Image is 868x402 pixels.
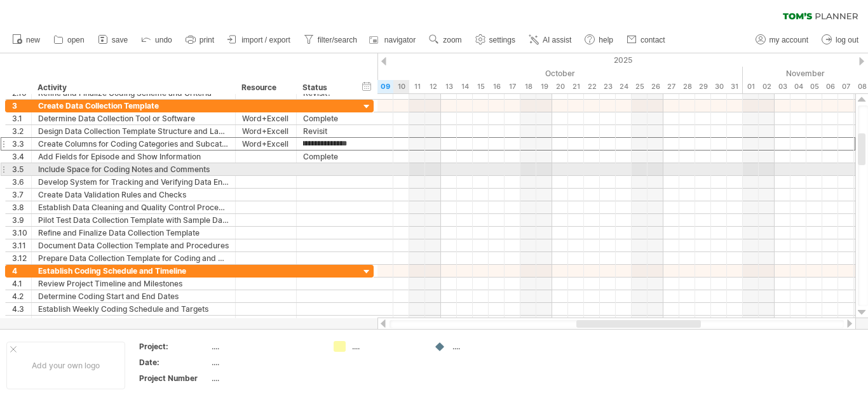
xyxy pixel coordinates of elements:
div: .... [212,373,318,384]
span: log out [836,36,858,44]
div: October 2025 [250,67,743,80]
div: Tuesday, 28 October 2025 [679,80,695,93]
div: Complete [303,151,347,163]
div: Saturday, 1 November 2025 [743,80,759,93]
div: Date: [139,357,209,368]
div: Monday, 27 October 2025 [663,80,679,93]
div: Saturday, 11 October 2025 [409,80,425,93]
a: log out [818,32,862,48]
div: 3.9 [12,214,31,226]
div: 3.7 [12,189,31,201]
span: help [599,36,613,44]
div: Determine Data Collection Tool or Software [38,112,229,124]
div: 3.12 [12,252,31,264]
div: Sunday, 19 October 2025 [536,80,552,93]
div: 3.4 [12,151,31,163]
div: Establish Data Cleaning and Quality Control Procedures [38,201,229,213]
div: Wednesday, 15 October 2025 [473,80,489,93]
a: filter/search [301,32,361,48]
div: Monday, 13 October 2025 [441,80,457,93]
div: Create Data Validation Rules and Checks [38,189,229,201]
div: 3.11 [12,239,31,251]
div: Set Daily Coding Targets for Episode Completion [38,316,229,328]
a: save [95,32,132,48]
div: 3.3 [12,138,31,150]
div: 4.4 [12,316,31,328]
span: save [112,36,128,44]
a: contact [623,32,669,48]
div: Develop System for Tracking and Verifying Data Entry [38,176,229,188]
span: undo [155,36,172,44]
a: open [50,32,88,48]
div: Prepare Data Collection Template for Coding and Data Entry [38,252,229,264]
div: 3.8 [12,201,31,213]
div: Sunday, 12 October 2025 [425,80,441,93]
div: Wednesday, 29 October 2025 [695,80,711,93]
div: Friday, 7 November 2025 [838,80,854,93]
div: .... [452,341,522,352]
div: Revisit [303,125,347,137]
div: .... [352,341,421,352]
div: Thursday, 23 October 2025 [600,80,616,93]
span: AI assist [543,36,571,44]
div: Tuesday, 4 November 2025 [790,80,806,93]
div: Design Data Collection Template Structure and Layout [38,125,229,137]
div: Create Columns for Coding Categories and Subcategories [38,138,229,150]
a: AI assist [526,32,575,48]
a: my account [752,32,812,48]
div: Activity [37,81,228,94]
div: Friday, 24 October 2025 [616,80,632,93]
div: Word+Excell [242,112,290,124]
div: Add your own logo [6,342,125,389]
div: Thursday, 16 October 2025 [489,80,505,93]
div: Sunday, 2 November 2025 [759,80,775,93]
div: Project Number [139,373,209,384]
div: 3.6 [12,176,31,188]
div: 4.3 [12,303,31,315]
div: 3.1 [12,112,31,124]
div: Friday, 31 October 2025 [727,80,743,93]
div: Wednesday, 5 November 2025 [806,80,822,93]
span: filter/search [318,36,357,44]
span: settings [489,36,515,44]
span: print [200,36,214,44]
span: my account [770,36,808,44]
div: Saturday, 25 October 2025 [632,80,648,93]
div: 4.1 [12,278,31,290]
div: Tuesday, 21 October 2025 [568,80,584,93]
div: 3.5 [12,163,31,175]
div: Pilot Test Data Collection Template with Sample Data [38,214,229,226]
div: Refine and Finalize Data Collection Template [38,227,229,239]
div: Thursday, 9 October 2025 [377,80,393,93]
a: print [182,32,218,48]
div: Wednesday, 22 October 2025 [584,80,600,93]
a: import / export [224,32,294,48]
div: Thursday, 6 November 2025 [822,80,838,93]
div: Establish Coding Schedule and Timeline [38,265,229,277]
div: Friday, 17 October 2025 [505,80,520,93]
div: Monday, 20 October 2025 [552,80,568,93]
div: Word+Excell [242,138,290,150]
span: zoom [443,36,461,44]
div: Review Project Timeline and Milestones [38,278,229,290]
div: Complete [303,112,347,124]
a: settings [472,32,519,48]
div: 3.2 [12,125,31,137]
div: Tuesday, 14 October 2025 [457,80,473,93]
div: Thursday, 30 October 2025 [711,80,727,93]
div: .... [212,341,318,352]
a: zoom [426,32,465,48]
div: Saturday, 18 October 2025 [520,80,536,93]
span: new [26,36,40,44]
div: Project: [139,341,209,352]
div: 3 [12,100,31,112]
span: contact [641,36,665,44]
div: Establish Weekly Coding Schedule and Targets [38,303,229,315]
div: .... [212,357,318,368]
a: undo [138,32,176,48]
div: Document Data Collection Template and Procedures [38,239,229,251]
span: open [67,36,85,44]
div: Friday, 10 October 2025 [393,80,409,93]
a: navigator [367,32,419,48]
div: Resource [241,81,289,94]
